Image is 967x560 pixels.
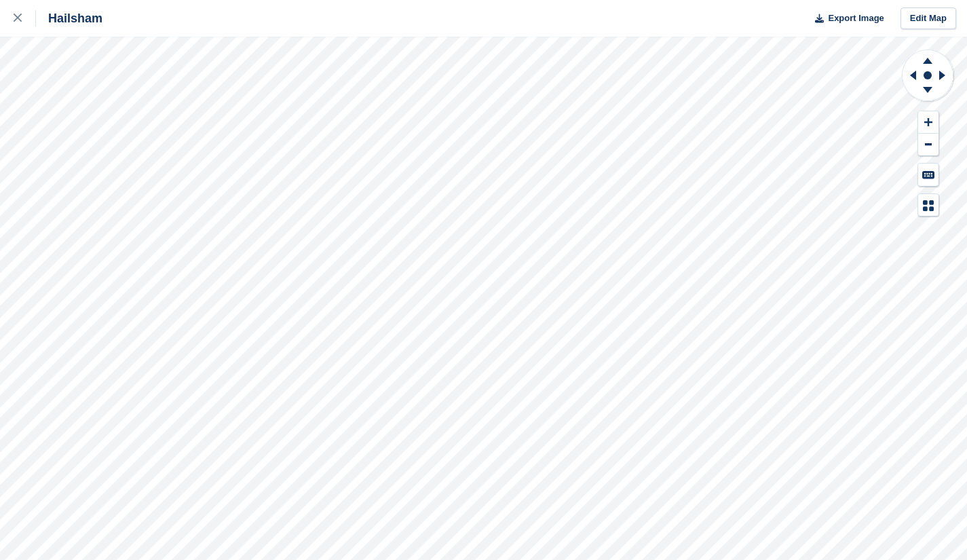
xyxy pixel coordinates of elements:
[828,12,884,25] span: Export Image
[900,7,956,30] a: Edit Map
[807,7,884,30] button: Export Image
[918,164,938,186] button: Keyboard Shortcuts
[918,194,938,217] button: Map Legend
[918,111,938,134] button: Zoom In
[918,134,938,156] button: Zoom Out
[36,10,102,26] div: Hailsham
